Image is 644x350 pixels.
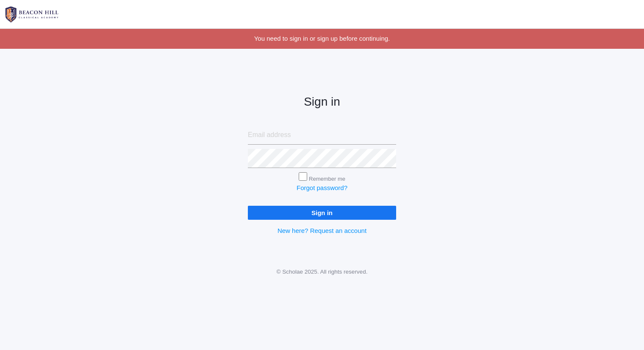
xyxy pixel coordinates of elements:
a: New here? Request an account [278,227,366,234]
h2: Sign in [248,95,396,109]
input: Sign in [248,206,396,220]
input: Email address [248,126,396,145]
a: Forgot password? [297,184,347,191]
label: Remember me [309,176,345,182]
